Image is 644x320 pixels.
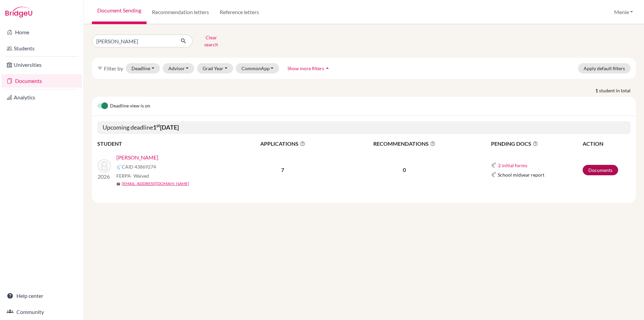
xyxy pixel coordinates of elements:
[1,305,82,319] a: Community
[583,165,618,175] a: Documents
[611,6,636,18] button: Menie
[1,26,82,39] a: Home
[5,7,32,17] img: Bridge-U
[578,63,631,74] button: Apply default filters
[287,65,324,71] span: Show more filters
[582,139,631,148] th: ACTION
[131,173,149,179] span: - Waived
[163,63,195,74] button: Advisor
[116,172,149,179] span: FERPA
[116,182,120,186] span: mail
[1,42,82,55] a: Students
[122,163,156,170] span: CAID 43869274
[281,167,284,173] b: 7
[498,162,528,169] button: 2 initial forms
[236,63,279,74] button: CommonApp
[334,140,475,148] span: RECOMMENDATIONS
[595,87,599,94] strong: 1
[122,181,189,187] a: [EMAIL_ADDRESS][DOMAIN_NAME]
[232,140,334,148] span: APPLICATIONS
[126,63,160,74] button: Deadline
[110,102,150,110] span: Deadline view is on
[491,140,582,148] span: PENDING DOCS
[193,32,230,50] button: Clear search
[156,123,160,128] sup: st
[1,91,82,104] a: Analytics
[491,163,496,168] img: Common App logo
[92,35,175,47] input: Find student by name...
[324,65,331,72] i: arrow_drop_up
[153,124,179,131] b: 1 [DATE]
[1,74,82,88] a: Documents
[1,289,82,303] a: Help center
[116,153,158,162] a: [PERSON_NAME]
[98,173,111,181] p: 2026
[599,87,636,94] span: student in total
[98,159,111,173] img: Parasramka, Rohan
[334,166,475,174] p: 0
[97,65,103,71] i: filter_list
[116,164,122,170] img: Common App logo
[97,139,231,148] th: STUDENT
[498,171,544,178] span: School midyear report
[104,65,123,72] span: Filter by
[97,121,631,134] h5: Upcoming deadline
[197,63,233,74] button: Grad Year
[491,172,496,177] img: Common App logo
[1,58,82,72] a: Universities
[282,63,336,74] button: Show more filtersarrow_drop_up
